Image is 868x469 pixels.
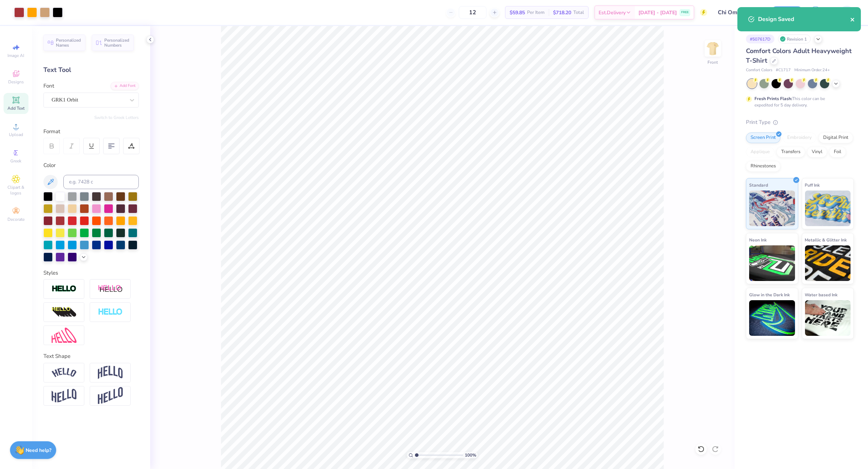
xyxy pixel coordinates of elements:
[805,300,851,336] img: Water based Ink
[754,96,792,101] strong: Fresh Prints Flash:
[746,47,852,65] span: Comfort Colors Adult Heavyweight T-Shirt
[104,38,130,48] span: Personalized Numbers
[754,95,842,108] div: This color can be expedited for 5 day delivery.
[794,67,830,73] span: Minimum Order: 24 +
[746,35,774,43] div: # 507617D
[749,181,768,189] span: Standard
[749,191,795,226] img: Standard
[829,147,846,157] div: Foil
[459,6,486,19] input: – –
[94,115,139,120] button: Switch to Greek Letters
[599,9,626,16] span: Est. Delivery
[749,236,767,244] span: Neon Ink
[776,67,791,73] span: # C1717
[746,132,780,143] div: Screen Print
[708,59,718,66] div: Front
[712,5,765,20] input: Untitled Design
[706,41,720,56] img: Front
[98,285,123,293] img: Shadow
[52,389,77,403] img: Flag
[56,38,81,48] span: Personalized Names
[11,158,22,164] span: Greek
[749,291,790,298] span: Glow in the Dark Ink
[8,79,24,85] span: Designs
[98,308,123,316] img: Negative Space
[26,447,52,454] strong: Need help?
[43,82,54,90] label: Font
[746,161,780,172] div: Rhinestones
[805,181,820,189] span: Puff Ink
[43,127,140,136] div: Format
[749,245,795,281] img: Neon Ink
[8,53,25,58] span: Image AI
[52,307,77,318] img: 3d Illusion
[111,82,139,90] div: Add Font
[553,9,571,16] span: $718.20
[746,67,772,73] span: Comfort Colors
[43,269,139,277] div: Styles
[98,366,123,379] img: Arch
[98,387,123,405] img: Rise
[527,9,545,16] span: Per Item
[778,35,811,43] div: Revision 1
[43,65,139,75] div: Text Tool
[7,217,25,222] span: Decorate
[850,15,855,24] button: close
[43,352,139,360] div: Text Shape
[807,147,827,157] div: Vinyl
[819,132,853,143] div: Digital Print
[746,118,854,126] div: Print Type
[805,291,838,298] span: Water based Ink
[805,236,847,244] span: Metallic & Glitter Ink
[465,452,476,458] span: 100 %
[805,245,851,281] img: Metallic & Glitter Ink
[573,9,584,16] span: Total
[805,191,851,226] img: Puff Ink
[783,132,816,143] div: Embroidery
[510,9,525,16] span: $59.85
[749,300,795,336] img: Glow in the Dark Ink
[52,328,77,343] img: Free Distort
[638,9,677,16] span: [DATE] - [DATE]
[4,184,28,196] span: Clipart & logos
[681,10,689,15] span: FREE
[7,105,25,111] span: Add Text
[52,285,77,293] img: Stroke
[9,132,23,137] span: Upload
[63,175,139,189] input: e.g. 7428 c
[746,147,774,157] div: Applique
[758,15,850,24] div: Design Saved
[52,368,77,377] img: Arc
[777,147,805,157] div: Transfers
[43,161,139,170] div: Color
